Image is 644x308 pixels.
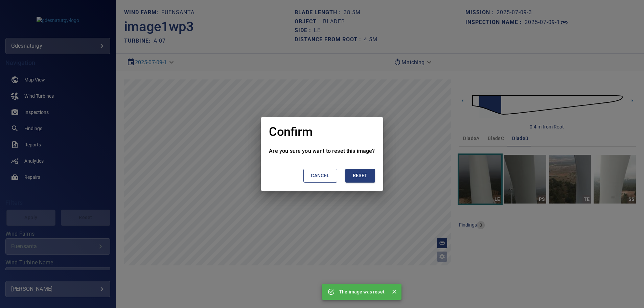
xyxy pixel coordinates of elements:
button: Cancel [303,169,337,183]
span: Reset [353,171,368,180]
p: Are you sure you want to reset this image? [269,147,375,155]
span: Cancel [311,171,329,180]
p: The image was reset [339,288,385,295]
button: Close [390,287,399,296]
button: Reset [345,169,375,183]
h1: Confirm [269,125,313,139]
